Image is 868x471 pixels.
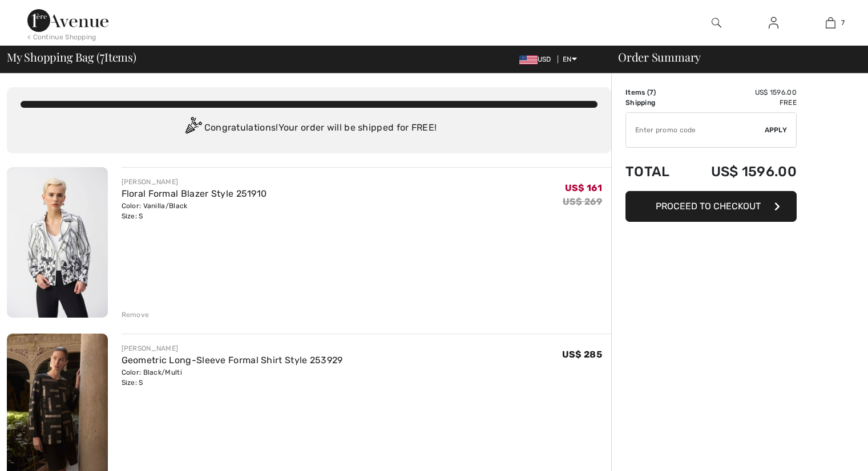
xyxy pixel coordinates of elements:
span: US$ 285 [562,349,602,360]
img: Floral Formal Blazer Style 251910 [7,167,108,318]
img: search the website [712,16,721,30]
td: Free [684,98,797,108]
a: Sign In [760,16,788,30]
div: Color: Black/Multi Size: S [122,367,343,388]
span: 7 [100,48,104,63]
span: Proceed to Checkout [656,201,761,212]
td: Items ( ) [625,87,684,98]
div: < Continue Shopping [27,32,96,42]
div: [PERSON_NAME] [122,343,343,354]
button: Proceed to Checkout [625,191,797,222]
s: US$ 269 [563,196,602,207]
span: Apply [765,125,788,135]
a: 7 [802,16,858,30]
div: Remove [122,310,150,320]
img: US Dollar [519,55,538,64]
div: [PERSON_NAME] [122,177,267,187]
span: My Shopping Bag ( Items) [7,51,136,63]
td: US$ 1596.00 [684,152,797,191]
span: 7 [841,18,845,28]
img: 1ère Avenue [27,9,108,32]
img: My Bag [826,16,835,30]
a: Floral Formal Blazer Style 251910 [122,188,267,199]
div: Order Summary [604,51,861,63]
td: Shipping [625,98,684,108]
input: Promo code [626,113,765,147]
div: Congratulations! Your order will be shipped for FREE! [21,117,597,140]
span: USD [519,55,556,63]
span: 7 [649,88,653,96]
td: Total [625,152,684,191]
div: Color: Vanilla/Black Size: S [122,201,267,221]
span: US$ 161 [565,182,602,193]
td: US$ 1596.00 [684,87,797,98]
img: Congratulation2.svg [181,117,204,140]
span: EN [563,55,577,63]
img: My Info [769,16,778,30]
a: Geometric Long-Sleeve Formal Shirt Style 253929 [122,355,343,366]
